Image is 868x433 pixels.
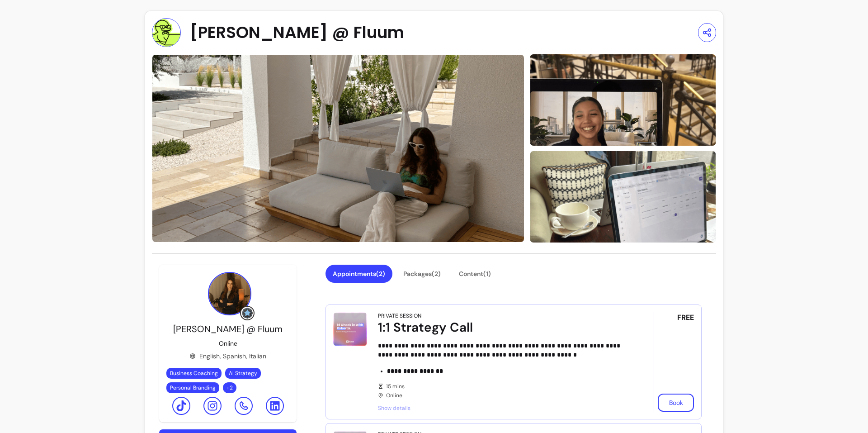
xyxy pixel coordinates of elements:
img: Provider image [208,272,251,315]
div: Online [378,383,628,399]
button: Appointments(2) [325,265,392,283]
span: Personal Branding [170,384,216,391]
div: English, Spanish, Italian [189,352,266,361]
span: AI Strategy [229,370,257,377]
div: 1:1 Strategy Call [378,319,628,336]
p: Online [219,339,237,348]
div: Private Session [378,312,421,319]
span: Show details [378,404,628,412]
span: [PERSON_NAME] @ Fluum [190,24,404,42]
img: image-1 [530,53,716,147]
span: Business Coaching [170,370,218,377]
img: image-2 [530,150,716,244]
span: FREE [677,312,694,323]
button: Book [658,394,694,412]
span: [PERSON_NAME] @ Fluum [173,323,283,335]
img: Grow [242,308,253,319]
span: + 2 [225,384,235,391]
img: Provider image [152,18,181,47]
img: image-0 [152,54,524,243]
button: Packages(2) [396,265,448,283]
button: Content(1) [452,265,498,283]
img: 1:1 Strategy Call [333,312,367,346]
span: 15 mins [386,383,628,390]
